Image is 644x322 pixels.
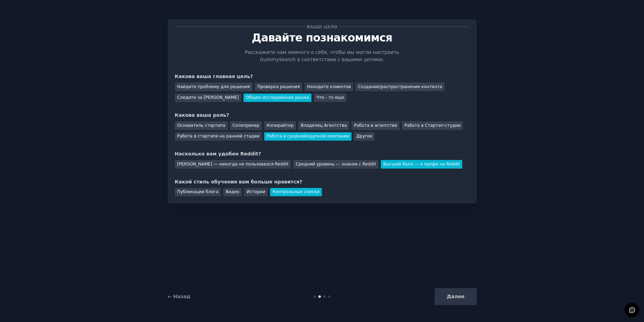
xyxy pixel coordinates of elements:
[177,134,260,139] ya-tr-span: Работа в стартапе на ранней стадии
[177,162,289,167] ya-tr-span: [PERSON_NAME] — никогда не пользовался Reddit
[307,25,337,29] ya-tr-span: Ваши цели
[175,151,261,157] ya-tr-span: Насколько вам удобен Reddit?
[177,84,250,89] ya-tr-span: Найдите проблему для решения
[177,95,239,100] ya-tr-span: Следите за [PERSON_NAME]
[232,123,259,128] ya-tr-span: Солопренер
[307,84,351,89] ya-tr-span: Находите клиентов
[245,49,399,62] ya-tr-span: Расскажите нам немного о себе, чтобы мы могли настроить GummySearch в соответствии с вашими целями.
[383,162,460,167] ya-tr-span: Высший балл — я профи на Reddit
[273,189,319,194] ya-tr-span: Контрольные списки
[404,123,460,128] ya-tr-span: Работа в Стартап-студии
[358,84,442,89] ya-tr-span: Создание/распространение контента
[301,123,347,128] ya-tr-span: Владелец Агентства
[168,294,191,299] a: ← Назад
[267,134,349,139] ya-tr-span: Работа в средней/крупной компании
[226,189,239,194] ya-tr-span: Видео
[354,123,397,128] ya-tr-span: Работа в агентстве
[257,84,300,89] ya-tr-span: Проверка решения
[175,112,229,118] ya-tr-span: Какова ваша роль?
[246,95,309,100] ya-tr-span: Общее исследование рынка
[316,95,344,100] ya-tr-span: Что - то еще
[296,162,376,167] ya-tr-span: Средний уровень — знаком с Reddit
[247,189,265,194] ya-tr-span: Истории
[267,123,294,128] ya-tr-span: Копирайтер
[356,134,372,139] ya-tr-span: Другое
[177,189,219,194] ya-tr-span: Публикации блога
[175,74,253,79] ya-tr-span: Какова ваша главная цель?
[252,31,393,44] ya-tr-span: Давайте познакомимся
[177,123,226,128] ya-tr-span: Основатель стартапа
[175,179,303,184] ya-tr-span: Какой стиль обучения вам больше нравится?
